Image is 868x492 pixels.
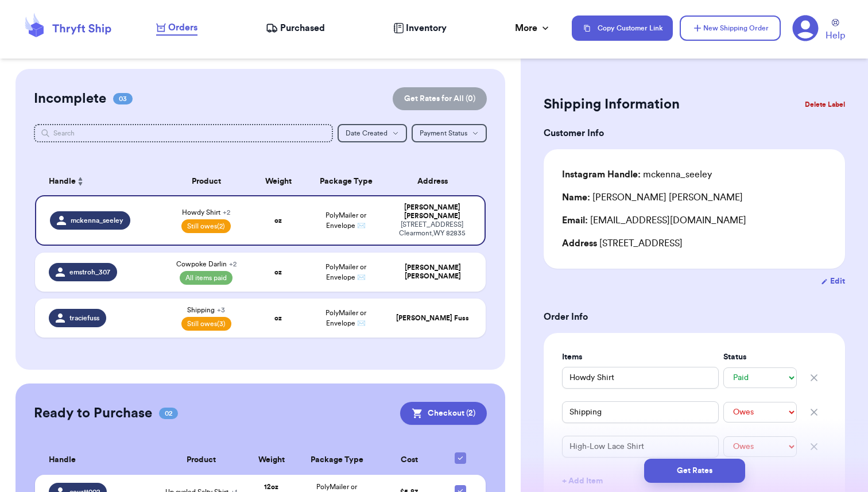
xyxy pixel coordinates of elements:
strong: oz [274,315,282,321]
button: Get Rates for All (0) [393,87,487,110]
span: + 2 [223,209,230,216]
button: Get Rates [644,459,745,483]
button: Edit [821,276,845,287]
th: Address [386,168,486,195]
strong: 12 oz [264,483,278,490]
th: Package Type [297,445,376,475]
span: PolyMailer or Envelope ✉️ [325,309,366,327]
span: Inventory [406,21,447,35]
span: Payment Status [420,130,467,137]
span: + 2 [229,261,237,268]
h3: Order Info [544,310,845,324]
div: [PERSON_NAME] [PERSON_NAME] [562,191,743,204]
strong: oz [274,217,282,224]
button: Delete Label [800,92,850,117]
a: Purchased [266,21,325,35]
a: Inventory [393,21,447,35]
span: Still owes (3) [181,317,231,331]
button: Date Created [338,124,407,142]
div: [PERSON_NAME] [PERSON_NAME] [393,264,472,281]
div: [PERSON_NAME] Fuss [393,314,472,323]
th: Weight [251,168,305,195]
span: Still owes (2) [181,219,231,233]
button: Checkout (2) [400,402,487,425]
span: Date Created [346,130,387,137]
span: Handle [49,176,76,188]
span: Shipping [187,305,225,315]
span: Handle [49,454,76,466]
div: [STREET_ADDRESS] Clearmont , WY 82835 [393,220,471,238]
span: Name: [562,193,590,202]
div: [PERSON_NAME] [PERSON_NAME] [393,203,471,220]
label: Status [723,351,797,363]
button: New Shipping Order [680,16,781,41]
span: Cowpoke Darlin [176,259,237,269]
h2: Ready to Purchase [34,404,152,423]
span: emstroh_307 [69,268,110,277]
span: Instagram Handle: [562,170,641,179]
span: Orders [168,21,197,34]
span: PolyMailer or Envelope ✉️ [325,264,366,281]
span: PolyMailer or Envelope ✉️ [325,212,366,229]
a: Help [826,19,845,42]
span: Howdy Shirt [182,208,230,217]
span: Email: [562,216,588,225]
th: Product [161,168,251,195]
span: Help [826,29,845,42]
h2: Shipping Information [544,95,680,114]
span: + 3 [217,307,225,313]
button: Payment Status [412,124,487,142]
th: Product [158,445,245,475]
span: mckenna_seeley [71,216,123,225]
h3: Customer Info [544,126,845,140]
span: 03 [113,93,133,104]
span: Address [562,239,597,248]
div: More [515,21,551,35]
input: Search [34,124,333,142]
th: Package Type [305,168,386,195]
a: Orders [156,21,197,36]
label: Items [562,351,719,363]
div: [EMAIL_ADDRESS][DOMAIN_NAME] [562,214,827,227]
span: traciefuss [69,313,99,323]
button: Sort ascending [76,175,85,188]
span: 02 [159,408,178,419]
strong: oz [274,269,282,276]
span: All items paid [180,271,232,285]
button: Copy Customer Link [572,16,673,41]
div: [STREET_ADDRESS] [562,237,827,250]
div: mckenna_seeley [562,168,712,181]
h2: Incomplete [34,90,106,108]
th: Cost [377,445,442,475]
span: Purchased [280,21,325,35]
th: Weight [245,445,297,475]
